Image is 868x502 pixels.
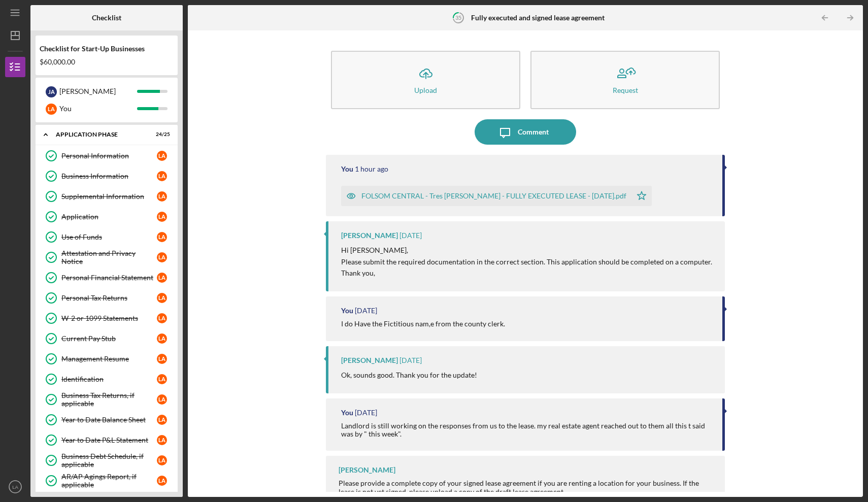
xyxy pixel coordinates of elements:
div: Supplemental Information [61,192,157,200]
div: [PERSON_NAME] [339,466,395,474]
a: Supplemental InformationLA [41,186,173,207]
b: Fully executed and signed lease agreement [471,14,605,22]
time: 2025-09-24 21:25 [355,307,377,315]
div: L A [157,273,167,283]
time: 2025-09-24 20:42 [355,409,377,417]
time: 2025-09-29 18:42 [399,231,422,240]
div: FOLSOM CENTRAL - Tres [PERSON_NAME] - FULLY EXECUTED LEASE - [DATE].pdf [361,192,626,200]
div: L A [157,374,167,384]
div: Checklist for Start-Up Businesses [40,45,174,53]
a: AR/AP Agings Report, if applicableLA [41,471,173,491]
div: You [341,409,353,417]
div: I do Have the Fictitious nam,e from the county clerk. [341,320,505,328]
text: LA [12,484,18,490]
div: L A [46,104,57,115]
a: Personal Tax ReturnsLA [41,288,173,308]
div: Use of Funds [61,233,157,241]
p: Ok, sounds good. Thank you for the update! [341,370,477,381]
button: Request [530,51,720,109]
div: L A [157,415,167,425]
div: Personal Tax Returns [61,294,157,302]
div: L A [157,293,167,303]
a: Personal Financial StatementLA [41,267,173,288]
div: Attestation and Privacy Notice [61,249,157,265]
div: L A [157,435,167,445]
div: Personal Financial Statement [61,274,157,282]
p: Thank you, [341,267,712,279]
div: L A [157,232,167,242]
a: Business Tax Returns, if applicableLA [41,389,173,410]
div: Management Resume [61,355,157,363]
a: Business InformationLA [41,166,173,186]
div: Business Tax Returns, if applicable [61,391,157,408]
div: L A [157,171,167,181]
button: Upload [331,51,520,109]
div: Please provide a complete copy of your signed lease agreement if you are renting a location for y... [339,479,715,495]
p: Please submit the required documentation in the correct section. This application should be compl... [341,256,712,267]
div: Business Debt Schedule, if applicable [61,452,157,468]
a: Use of FundsLA [41,227,173,247]
div: You [59,100,137,117]
div: L A [157,313,167,323]
div: L A [157,455,167,465]
div: $60,000.00 [40,58,174,66]
div: [PERSON_NAME] [59,83,137,100]
div: Year to Date Balance Sheet [61,416,157,424]
a: W-2 or 1099 StatementsLA [41,308,173,328]
div: [PERSON_NAME] [341,356,398,364]
div: [PERSON_NAME] [341,231,398,240]
div: L A [157,394,167,405]
div: L A [157,252,167,262]
div: Application Phase [56,131,145,138]
div: J A [46,86,57,97]
div: Personal Information [61,152,157,160]
div: You [341,165,353,173]
div: Landlord is still working on the responses from us to the lease. my real estate agent reached out... [341,422,712,438]
div: You [341,307,353,315]
button: LA [5,477,25,497]
div: Current Pay Stub [61,334,157,343]
div: L A [157,354,167,364]
a: Year to Date Balance SheetLA [41,410,173,430]
div: L A [157,212,167,222]
div: L A [157,151,167,161]
div: Business Information [61,172,157,180]
div: Comment [518,119,549,145]
div: L A [157,191,167,202]
a: Personal InformationLA [41,146,173,166]
div: L A [157,476,167,486]
time: 2025-09-24 20:49 [399,356,422,364]
button: FOLSOM CENTRAL - Tres [PERSON_NAME] - FULLY EXECUTED LEASE - [DATE].pdf [341,186,652,206]
a: Management ResumeLA [41,349,173,369]
a: Business Debt Schedule, if applicableLA [41,450,173,471]
p: Hi [PERSON_NAME], [341,245,712,256]
div: Application [61,213,157,221]
a: Current Pay StubLA [41,328,173,349]
div: AR/AP Agings Report, if applicable [61,473,157,489]
div: Request [613,86,638,94]
a: ApplicationLA [41,207,173,227]
tspan: 35 [455,14,461,21]
time: 2025-10-10 14:35 [355,165,388,173]
div: Upload [414,86,437,94]
div: Year to Date P&L Statement [61,436,157,444]
div: W-2 or 1099 Statements [61,314,157,322]
a: IdentificationLA [41,369,173,389]
b: Checklist [92,14,121,22]
div: L A [157,333,167,344]
a: Attestation and Privacy NoticeLA [41,247,173,267]
div: Identification [61,375,157,383]
div: 24 / 25 [152,131,170,138]
button: Comment [475,119,576,145]
a: Year to Date P&L StatementLA [41,430,173,450]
